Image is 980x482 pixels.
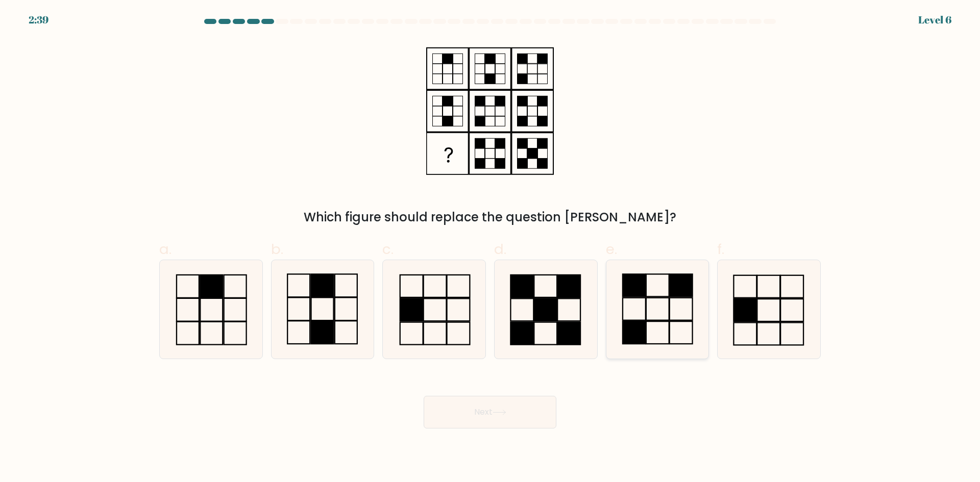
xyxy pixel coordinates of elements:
[159,239,171,259] span: a.
[424,396,556,428] button: Next
[717,239,724,259] span: f.
[165,208,815,226] div: Which figure should replace the question [PERSON_NAME]?
[606,239,617,259] span: e.
[494,239,506,259] span: d.
[29,12,48,28] div: 2:39
[382,239,394,259] span: c.
[918,12,951,28] div: Level 6
[271,239,283,259] span: b.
